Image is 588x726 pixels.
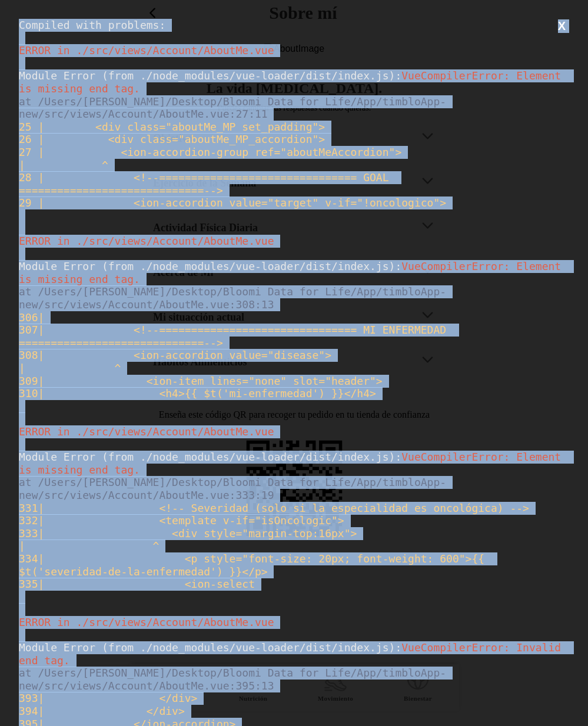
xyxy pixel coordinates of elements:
[19,159,108,171] span: | ^
[19,514,344,527] span: 332| <template v-if="isOncologic">
[19,235,274,247] span: ERROR in ./src/views/Account/AboutMe.vue
[19,146,401,158] span: 27 | <ion-accordion-group ref="aboutMeAccordion">
[19,552,491,578] span: 334| <p style="font-size: 20px; font-weight: 600">{{ $t('severidad-de-la-enfermedad') }}</p>
[19,260,567,285] span: VueCompilerError: Element is missing end tag.
[19,362,121,374] span: | ^
[19,69,567,95] span: VueCompilerError: Element is missing end tag.
[19,349,331,361] span: 308| <ion-accordion value="disease">
[19,451,569,591] div: Module Error (from ./node_modules/vue-loader/dist/index.js):
[19,95,446,121] span: at /Users/[PERSON_NAME]/Desktop/Bloomi Data for Life/App/timbloApp-new/src/views/Account/AboutMe....
[19,375,383,387] span: 309| <ion-item lines="none" slot="header">
[19,19,165,31] span: Compiled with problems:
[19,527,357,539] span: 333| <div style="margin-top:16px">
[19,171,395,197] span: 28 | <!--=============================== GOAL =============================-->
[19,502,529,514] span: 331| <!-- Severidad (solo si la especialidad es oncológica) -->
[19,667,446,692] span: at /Users/[PERSON_NAME]/Desktop/Bloomi Data for Life/App/timbloApp-new/src/views/Account/AboutMe....
[19,324,453,349] span: 307| <!--=============================== MI ENFERMEDAD =============================-->
[19,387,376,399] span: 310| <h4>{{ $t('mi-enfermedad') }}</h4>
[19,133,325,145] span: 26 | <div class="aboutMe_MP_accordion">
[19,578,255,590] span: 335| <ion-select
[19,69,569,209] div: Module Error (from ./node_modules/vue-loader/dist/index.js):
[19,705,185,717] span: 394| </div>
[19,260,569,400] div: Module Error (from ./node_modules/vue-loader/dist/index.js):
[19,451,567,476] span: VueCompilerError: Element is missing end tag.
[19,285,446,311] span: at /Users/[PERSON_NAME]/Desktop/Bloomi Data for Life/App/timbloApp-new/src/views/Account/AboutMe....
[19,539,159,552] span: | ^
[19,616,274,628] span: ERROR in ./src/views/Account/AboutMe.vue
[19,311,44,324] span: 306|
[19,476,446,501] span: at /Users/[PERSON_NAME]/Desktop/Bloomi Data for Life/App/timbloApp-new/src/views/Account/AboutMe....
[19,641,567,667] span: VueCompilerError: Invalid end tag.
[19,121,325,133] span: 25 | <div class="aboutMe_MP set_padding">
[19,197,446,209] span: 29 | <ion-accordion value="target" v-if="!oncologico">
[19,44,274,56] span: ERROR in ./src/views/Account/AboutMe.vue
[19,425,274,438] span: ERROR in ./src/views/Account/AboutMe.vue
[19,692,197,704] span: 393| </div>
[554,19,569,34] button: X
